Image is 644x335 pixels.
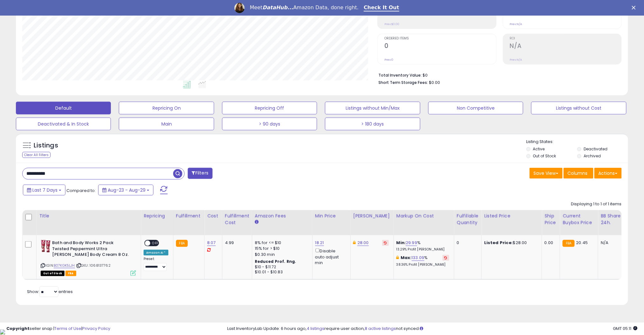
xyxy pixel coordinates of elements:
[144,257,168,271] div: Preset:
[563,213,595,226] div: Current Buybox Price
[6,326,110,332] div: seller snap | |
[255,264,308,270] div: $10 - $11.72
[531,102,626,114] button: Listings without Cost
[510,58,522,62] small: Prev: N/A
[401,255,412,261] b: Max:
[16,102,111,114] button: Default
[576,240,588,246] span: 20.45
[27,289,73,295] span: Show: entries
[255,259,296,264] b: Reduced Prof. Rng.
[315,213,348,219] div: Min Price
[255,219,259,225] small: Amazon Fees.
[397,255,449,267] div: %
[54,325,81,332] a: Terms of Use
[545,213,557,226] div: Ship Price
[533,153,556,159] label: Out of Stock
[378,72,422,78] b: Total Inventory Value:
[188,168,213,179] button: Filters
[225,240,247,246] div: 4.99
[364,4,399,11] a: Check It Out
[397,213,451,219] div: Markup on Cost
[533,146,545,152] label: Active
[457,213,479,226] div: Fulfillable Quantity
[108,187,146,193] span: Aug-23 - Aug-29
[144,250,168,256] div: Amazon AI *
[325,102,420,114] button: Listings without Min/Max
[510,22,522,26] small: Prev: N/A
[545,240,555,246] div: 0.00
[32,187,58,193] span: Last 7 Days
[41,271,64,276] span: All listings that are currently out of stock and unavailable for purchase on Amazon
[378,80,428,85] b: Short Term Storage Fees:
[484,213,539,219] div: Listed Price
[41,240,51,253] img: 31rtP7EpCHL._SL40_.jpg
[227,326,638,332] div: Last InventoryLab Update: 6 hours ago, require user action, not synced.
[394,210,454,235] th: The percentage added to the cost of goods (COGS) that forms the calculator for Min & Max prices.
[601,213,624,226] div: BB Share 24h.
[222,102,317,114] button: Repricing Off
[207,240,216,246] a: 8.07
[568,170,588,176] span: Columns
[584,153,601,159] label: Archived
[384,58,393,62] small: Prev: 0
[255,270,308,275] div: $10.01 - $10.83
[384,22,399,26] small: Prev: $0.00
[429,79,440,85] span: $0.00
[457,240,477,246] div: 0
[262,4,293,10] i: DataHub...
[176,213,202,219] div: Fulfillment
[315,247,346,266] div: Disable auto adjust min
[484,240,537,246] div: $28.00
[34,141,58,150] h5: Listings
[234,3,245,13] img: Profile image for Georgie
[384,42,496,51] h2: 0
[412,255,424,261] a: 133.09
[255,213,310,219] div: Amazon Fees
[176,240,188,247] small: FBA
[510,42,621,51] h2: N/A
[571,201,622,207] div: Displaying 1 to 1 of 1 items
[632,6,638,10] div: Close
[65,271,76,276] span: FBA
[119,118,214,130] button: Main
[255,252,308,257] div: $0.30 min
[428,102,523,114] button: Non Competitive
[384,37,496,40] span: Ordered Items
[54,263,75,268] a: B07KGK5LJH
[365,325,396,332] a: 8 active listings
[307,325,324,332] a: 4 listings
[594,168,622,179] button: Actions
[255,246,308,251] div: 15% for > $10
[39,213,138,219] div: Title
[23,185,65,195] button: Last 7 Days
[510,37,621,40] span: ROI
[378,71,617,79] li: $0
[150,241,160,246] span: OFF
[397,240,406,246] b: Min:
[484,240,513,246] b: Listed Price:
[353,213,391,219] div: [PERSON_NAME]
[613,325,638,332] span: 2025-09-6 05:11 GMT
[601,240,622,246] div: N/A
[76,263,111,268] span: | SKU: 1068137762
[207,213,220,219] div: Cost
[397,240,449,252] div: %
[397,263,449,267] p: 38.36% Profit [PERSON_NAME]
[16,118,111,130] button: Deactivated & In Stock
[255,240,308,246] div: 8% for <= $10
[144,213,171,219] div: Repricing
[222,118,317,130] button: > 90 days
[41,240,136,275] div: ASIN:
[22,152,51,158] div: Clear All Filters
[530,168,563,179] button: Save View
[52,240,129,259] b: Bath and Body Works 2 Pack Twisted Peppermint Ultra [PERSON_NAME] Body Cream 8 Oz.
[6,325,30,332] strong: Copyright
[119,102,214,114] button: Repricing On
[250,4,359,11] div: Meet Amazon Data, done right.
[82,325,110,332] a: Privacy Policy
[563,240,574,247] small: FBA
[406,240,417,246] a: 29.99
[584,146,607,152] label: Deactivated
[225,213,249,226] div: Fulfillment Cost
[357,240,369,246] a: 28.00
